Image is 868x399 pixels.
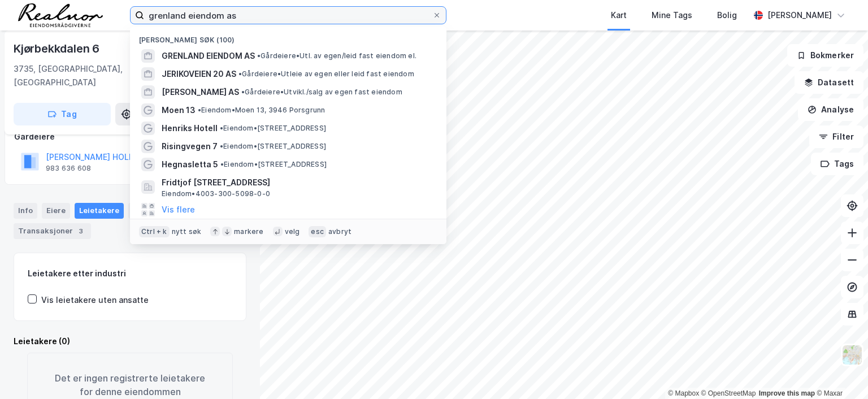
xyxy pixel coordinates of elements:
span: • [241,88,245,96]
span: Eiendom • [STREET_ADDRESS] [220,142,326,151]
div: Kart [611,8,627,22]
div: velg [285,227,300,236]
span: • [198,106,201,114]
div: 983 636 608 [46,164,91,173]
div: Bolig [717,8,737,22]
span: Hegnasletta 5 [162,158,218,171]
input: Søk på adresse, matrikkel, gårdeiere, leietakere eller personer [144,7,432,24]
div: Ctrl + k [139,226,170,237]
div: Vis leietakere uten ansatte [41,293,149,307]
div: 3 [75,225,86,237]
span: Eiendom • [STREET_ADDRESS] [220,160,327,169]
button: Filter [809,125,863,148]
div: avbryt [328,227,351,236]
span: Risingvegen 7 [162,140,218,153]
span: GRENLAND EIENDOM AS [162,49,255,63]
span: • [238,70,242,78]
div: nytt søk [172,227,202,236]
div: Leietakere (0) [14,335,246,348]
div: Leietakere etter industri [28,267,232,280]
span: JERIKOVEIEN 20 AS [162,67,236,81]
button: Bokmerker [787,44,863,67]
div: Eiere [42,203,70,219]
span: • [220,142,223,150]
img: Z [841,344,863,366]
span: Eiendom • 4003-300-5098-0-0 [162,189,270,198]
span: Gårdeiere • Utl. av egen/leid fast eiendom el. [257,51,416,60]
button: Analyse [798,98,863,121]
div: markere [234,227,263,236]
span: Eiendom • [STREET_ADDRESS] [220,124,326,133]
button: Datasett [795,71,863,94]
div: 3735, [GEOGRAPHIC_DATA], [GEOGRAPHIC_DATA] [14,62,188,89]
div: Kontrollprogram for chat [811,345,868,399]
button: Tag [14,103,111,125]
span: Gårdeiere • Utvikl./salg av egen fast eiendom [241,88,402,97]
a: OpenStreetMap [701,389,756,397]
div: Datasett [128,203,171,219]
a: Mapbox [668,389,699,397]
span: • [220,124,223,132]
div: Mine Tags [652,8,692,22]
div: [PERSON_NAME] søk (100) [130,27,446,47]
button: Vis flere [162,203,195,216]
div: Leietakere [75,203,124,219]
img: realnor-logo.934646d98de889bb5806.png [18,3,103,27]
span: • [220,160,224,168]
div: Info [14,203,37,219]
span: • [257,51,261,60]
a: Improve this map [759,389,815,397]
iframe: Chat Widget [811,345,868,399]
span: Eiendom • Moen 13, 3946 Porsgrunn [198,106,325,115]
span: Gårdeiere • Utleie av egen eller leid fast eiendom [238,70,414,79]
div: Kjørbekkdalen 6 [14,40,102,58]
span: Fridtjof [STREET_ADDRESS] [162,176,433,189]
div: Transaksjoner [14,223,91,239]
div: Gårdeiere [14,130,246,144]
div: [PERSON_NAME] [767,8,832,22]
button: Tags [811,153,863,175]
div: esc [309,226,326,237]
span: Moen 13 [162,103,196,117]
span: Henriks Hotell [162,122,218,135]
span: [PERSON_NAME] AS [162,85,239,99]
